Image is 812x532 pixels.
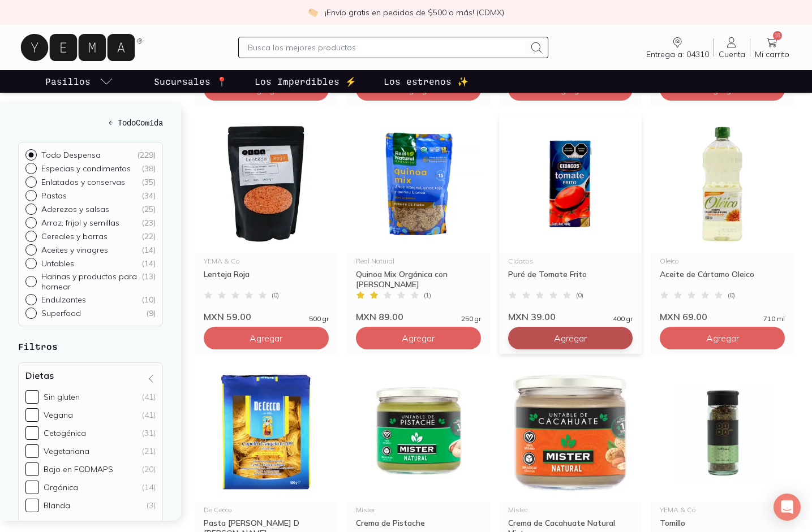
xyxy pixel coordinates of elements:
[651,114,794,253] img: Aceite de cartamo Oleico
[44,410,73,420] div: Vegana
[141,191,156,201] div: ( 34 )
[508,258,633,265] div: Cidacos
[137,150,156,160] div: ( 229 )
[706,332,739,344] span: Agregar
[204,507,329,513] div: De Cecco
[774,494,801,521] div: Open Intercom Messenger
[25,462,39,476] input: Bajo en FODMAPS(20)
[43,70,115,93] a: pasillo-todos-link
[499,114,642,253] img: Pure de tomate frito
[381,70,471,93] a: Los estrenos ✨
[660,258,785,265] div: Oleico
[25,426,39,440] input: Cetogénica(31)
[141,218,156,228] div: ( 23 )
[142,464,156,474] div: (20)
[250,332,282,344] span: Agregar
[508,507,633,513] div: Mister
[660,507,785,513] div: YEMA & Co
[763,315,785,322] span: 710 ml
[45,75,91,88] p: Pasillos
[25,444,39,458] input: Vegetariana(21)
[142,446,156,456] div: (21)
[18,341,58,352] strong: Filtros
[141,163,156,174] div: ( 38 )
[141,245,156,255] div: ( 14 )
[554,332,587,344] span: Agregar
[25,499,39,512] input: Blanda(3)
[356,327,481,349] button: Agregar
[146,308,156,318] div: ( 9 )
[660,327,785,349] button: Agregar
[651,114,794,322] a: Aceite de cartamo OleicoOleicoAceite de Cártamo Oleico(0)MXN 69.00710 ml
[613,315,633,322] span: 400 gr
[347,114,490,322] a: 32779 arroz al vapor bibigoReal NaturalQuinoa Mix Orgánica con [PERSON_NAME](1)MXN 89.00250 gr
[651,363,794,502] img: 32640 tomillo yema
[402,332,435,344] span: Agregar
[141,295,156,305] div: ( 10 )
[309,315,329,322] span: 500 gr
[41,308,81,318] p: Superfood
[646,49,709,59] span: Entrega a: 04310
[660,269,785,289] div: Aceite de Cártamo Oleico
[499,114,642,322] a: Pure de tomate fritoCidacosPuré de Tomate Frito(0)MXN 39.00400 gr
[44,392,80,402] div: Sin gluten
[461,315,481,322] span: 250 gr
[25,370,54,381] h4: Dietas
[204,269,329,289] div: Lenteja Roja
[204,258,329,265] div: YEMA & Co
[25,390,39,404] input: Sin gluten(41)
[18,116,163,128] h5: ← Todo Comida
[508,327,633,349] button: Agregar
[141,258,156,269] div: ( 14 )
[642,36,714,59] a: Entrega a: 04310
[141,177,156,187] div: ( 35 )
[750,36,794,59] a: 18Mi carrito
[41,218,119,228] p: Arroz, frijol y semillas
[356,507,481,513] div: Mister
[576,292,583,299] span: ( 0 )
[141,271,156,292] div: ( 13 )
[154,75,227,88] p: Sucursales 📍
[252,70,359,93] a: Los Imperdibles ⚡️
[508,311,556,322] span: MXN 39.00
[384,75,469,88] p: Los estrenos ✨
[41,177,125,187] p: Enlatados y conservas
[44,482,78,492] div: Orgánica
[356,269,481,289] div: Quinoa Mix Orgánica con [PERSON_NAME]
[44,464,113,474] div: Bajo en FODMAPS
[424,292,431,299] span: ( 1 )
[255,75,356,88] p: Los Imperdibles ⚡️
[41,191,67,201] p: Pastas
[41,271,141,292] p: Harinas y productos para hornear
[44,428,86,438] div: Cetogénica
[308,7,318,18] img: check
[18,362,163,524] div: Dietas
[18,116,163,128] a: ← TodoComida
[142,392,156,402] div: (41)
[660,311,707,322] span: MXN 69.00
[142,482,156,492] div: (14)
[152,70,230,93] a: Sucursales 📍
[773,31,782,40] span: 18
[141,231,156,241] div: ( 22 )
[44,500,70,511] div: Blanda
[195,114,338,322] a: 32901 lenteja roja yemaYEMA & CoLenteja Roja(0)MXN 59.00500 gr
[204,327,329,349] button: Agregar
[44,446,89,456] div: Vegetariana
[356,258,481,265] div: Real Natural
[142,428,156,438] div: (31)
[41,163,131,174] p: Especias y condimentos
[142,410,156,420] div: (41)
[41,245,108,255] p: Aceites y vinagres
[325,7,504,18] p: ¡Envío gratis en pedidos de $500 o más! (CDMX)
[195,363,338,502] img: Pasta Nidi Capelli D' Aneglo De Cecco
[719,49,745,59] span: Cuenta
[728,292,735,299] span: ( 0 )
[141,204,156,214] div: ( 25 )
[347,114,490,253] img: 32779 arroz al vapor bibigo
[356,311,403,322] span: MXN 89.00
[25,481,39,494] input: Orgánica(14)
[41,204,109,214] p: Aderezos y salsas
[755,49,789,59] span: Mi carrito
[195,114,338,253] img: 32901 lenteja roja yema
